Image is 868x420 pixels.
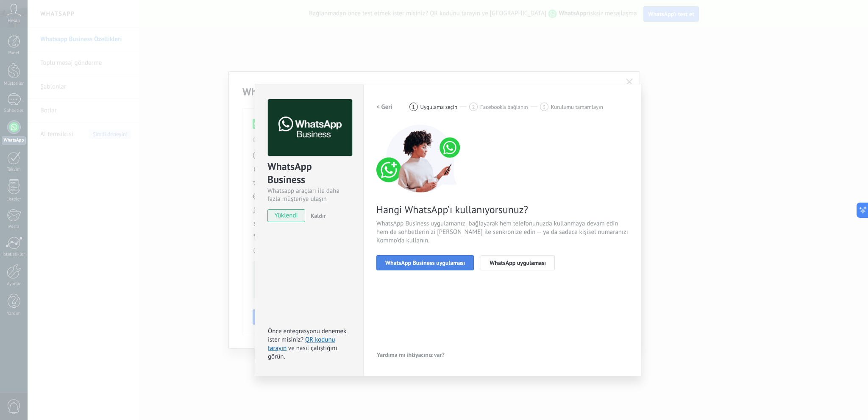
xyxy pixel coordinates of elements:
span: Facebook’a bağlanın [480,104,528,110]
div: Whatsapp araçları ile daha fazla müşteriye ulaşın [267,187,351,203]
div: WhatsApp Business [267,160,351,187]
button: Yardıma mı ihtiyacınız var? [376,348,445,361]
span: WhatsApp Business uygulaması [385,260,465,266]
span: Kurulumu tamamlayın [551,104,603,110]
h2: < Geri [376,103,392,111]
span: 3 [542,103,545,111]
span: WhatsApp uygulaması [490,260,546,266]
button: Kaldır [307,209,326,222]
span: Önce entegrasyonu denemek ister misiniz? [268,327,346,344]
img: connect number [376,125,465,192]
button: WhatsApp Business uygulaması [376,255,474,270]
span: WhatsApp Business uygulamanızı bağlayarak hem telefonunuzda kullanmaya devam edin hem de sohbetle... [376,220,628,245]
img: logo_main.png [268,99,352,156]
button: < Geri [376,99,392,114]
button: WhatsApp uygulaması [481,255,555,270]
span: yüklendi [268,209,305,222]
a: QR kodunu tarayın [268,336,335,352]
span: ve nasıl çalıştığını görün. [268,344,337,361]
span: Yardıma mı ihtiyacınız var? [377,352,445,358]
span: 2 [472,103,475,111]
span: Kaldır [311,212,326,220]
span: Uygulama seçin [420,104,458,110]
span: 1 [412,103,415,111]
span: Hangi WhatsApp’ı kullanıyorsunuz? [376,203,628,216]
